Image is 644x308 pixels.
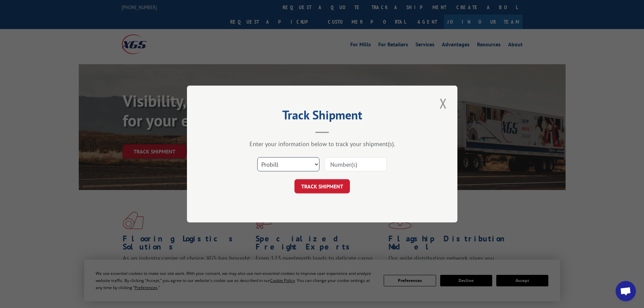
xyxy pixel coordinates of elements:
[437,94,449,113] button: Close modal
[221,110,424,123] h2: Track Shipment
[325,157,387,171] input: Number(s)
[221,140,424,148] div: Enter your information below to track your shipment(s).
[294,179,350,193] button: TRACK SHIPMENT
[616,281,636,301] a: Open chat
